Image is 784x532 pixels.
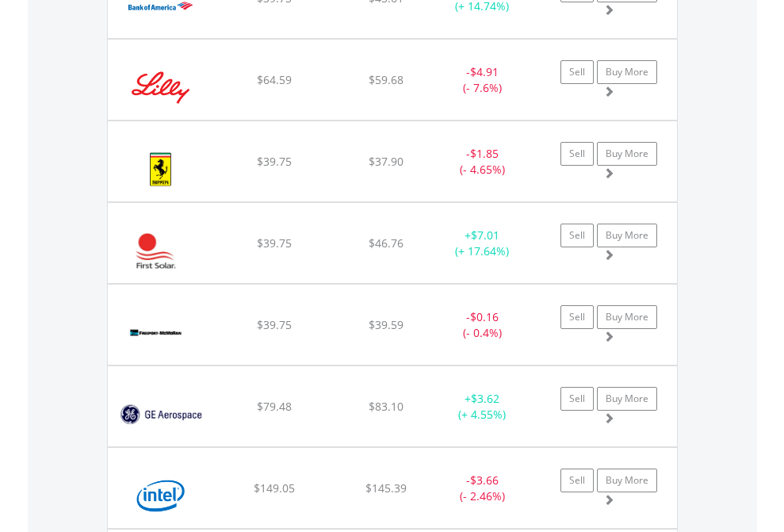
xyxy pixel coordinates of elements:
span: $7.01 [471,228,499,243]
a: Buy More [597,305,657,329]
a: Buy More [597,142,657,166]
span: $39.75 [257,317,292,332]
a: Buy More [597,469,657,492]
a: Buy More [597,224,657,247]
img: EQU.US.GE.png [116,386,207,442]
img: EQU.US.LLY.png [116,59,205,116]
a: Sell [560,142,594,166]
span: $149.05 [254,480,295,496]
span: $0.16 [470,309,499,324]
span: $37.90 [369,154,403,169]
a: Buy More [597,387,657,411]
a: Sell [560,305,594,329]
img: EQU.US.INTC.png [116,468,205,524]
div: - (- 0.4%) [433,309,532,341]
img: EQU.US.RACE.png [116,141,205,197]
span: $64.59 [257,72,292,87]
span: $1.85 [470,146,499,161]
a: Sell [560,387,594,411]
a: Sell [560,224,594,247]
div: - (- 4.65%) [433,146,532,178]
span: $39.75 [257,235,292,251]
span: $3.66 [470,473,499,488]
span: $3.62 [471,391,499,406]
a: Sell [560,469,594,492]
span: $83.10 [369,399,403,414]
span: $39.75 [257,154,292,169]
div: - (- 2.46%) [433,473,532,504]
span: $145.39 [365,480,407,496]
a: Sell [560,60,594,84]
span: $79.48 [257,399,292,414]
img: EQU.US.FCX.png [116,304,196,361]
div: + (+ 17.64%) [433,228,532,259]
a: Buy More [597,60,657,84]
div: + (+ 4.55%) [433,391,532,423]
span: $46.76 [369,235,403,251]
img: EQU.US.FSLR.png [116,223,196,279]
span: $4.91 [470,64,499,79]
span: $59.68 [369,72,403,87]
div: - (- 7.6%) [433,64,532,96]
span: $39.59 [369,317,403,332]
